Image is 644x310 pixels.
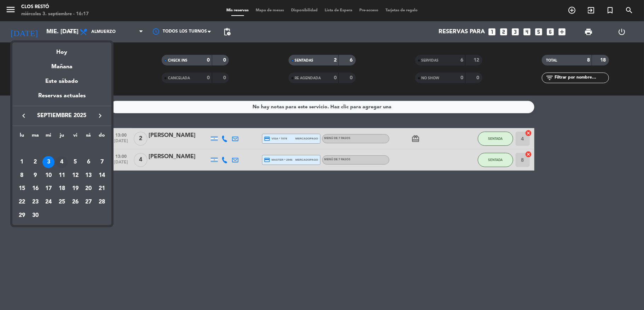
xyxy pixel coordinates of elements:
td: 13 de septiembre de 2025 [82,169,95,182]
i: keyboard_arrow_left [19,111,28,120]
td: 3 de septiembre de 2025 [42,155,55,169]
i: keyboard_arrow_right [96,111,104,120]
td: 18 de septiembre de 2025 [55,182,69,195]
th: viernes [69,131,82,142]
td: 12 de septiembre de 2025 [69,169,82,182]
div: 1 [16,156,28,168]
div: 18 [56,183,68,195]
td: 26 de septiembre de 2025 [69,195,82,209]
div: Este sábado [12,71,111,91]
td: 22 de septiembre de 2025 [15,195,29,209]
td: 23 de septiembre de 2025 [29,195,42,209]
div: 6 [82,156,94,168]
div: 5 [69,156,81,168]
div: 24 [42,196,54,208]
td: 15 de septiembre de 2025 [15,182,29,195]
td: 25 de septiembre de 2025 [55,195,69,209]
td: 28 de septiembre de 2025 [95,195,109,209]
th: lunes [15,131,29,142]
div: 15 [16,183,28,195]
div: 28 [96,196,108,208]
div: 10 [42,170,54,182]
div: 2 [29,156,41,168]
th: sábado [82,131,95,142]
td: 17 de septiembre de 2025 [42,182,55,195]
div: 25 [56,196,68,208]
div: 30 [29,209,41,222]
div: 27 [82,196,94,208]
div: 8 [16,170,28,182]
div: 14 [96,170,108,182]
div: 3 [42,156,54,168]
div: 21 [96,183,108,195]
td: 24 de septiembre de 2025 [42,195,55,209]
button: keyboard_arrow_left [17,111,30,120]
div: Reservas actuales [12,91,111,106]
div: 4 [56,156,68,168]
div: 9 [29,170,41,182]
td: 20 de septiembre de 2025 [82,182,95,195]
div: 13 [82,170,94,182]
td: 19 de septiembre de 2025 [69,182,82,195]
button: keyboard_arrow_right [94,111,106,120]
div: 7 [96,156,108,168]
span: septiembre 2025 [30,111,94,120]
th: jueves [55,131,69,142]
td: 9 de septiembre de 2025 [29,169,42,182]
div: 16 [29,183,41,195]
div: 22 [16,196,28,208]
div: 17 [42,183,54,195]
td: 6 de septiembre de 2025 [82,155,95,169]
td: 8 de septiembre de 2025 [15,169,29,182]
div: Hoy [12,42,111,57]
td: 2 de septiembre de 2025 [29,155,42,169]
td: 27 de septiembre de 2025 [82,195,95,209]
td: 7 de septiembre de 2025 [95,155,109,169]
div: 12 [69,170,81,182]
td: 30 de septiembre de 2025 [29,209,42,222]
td: 14 de septiembre de 2025 [95,169,109,182]
td: 1 de septiembre de 2025 [15,155,29,169]
td: 4 de septiembre de 2025 [55,155,69,169]
th: martes [29,131,42,142]
div: 19 [69,183,81,195]
div: 26 [69,196,81,208]
td: 10 de septiembre de 2025 [42,169,55,182]
div: 11 [56,170,68,182]
th: domingo [95,131,109,142]
td: 29 de septiembre de 2025 [15,209,29,222]
th: miércoles [42,131,55,142]
td: SEP. [15,142,109,155]
div: 23 [29,196,41,208]
td: 16 de septiembre de 2025 [29,182,42,195]
td: 5 de septiembre de 2025 [69,155,82,169]
td: 11 de septiembre de 2025 [55,169,69,182]
td: 21 de septiembre de 2025 [95,182,109,195]
div: 29 [16,209,28,222]
div: Mañana [12,57,111,71]
div: 20 [82,183,94,195]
